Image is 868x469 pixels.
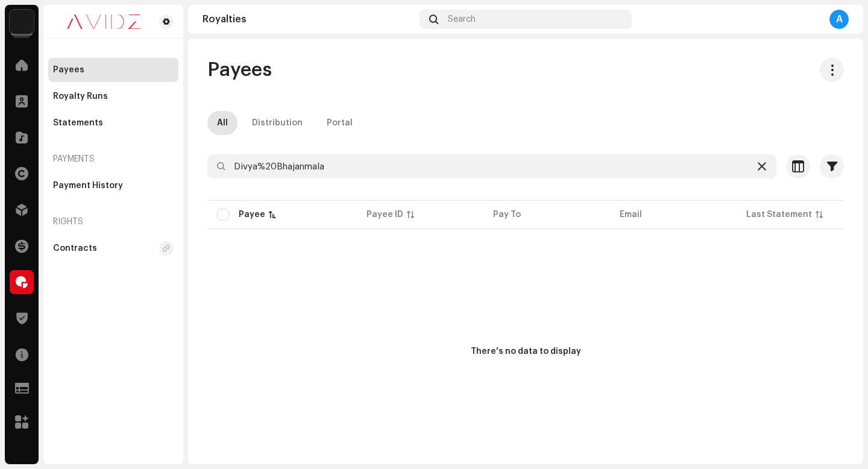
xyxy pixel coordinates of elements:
[53,118,103,128] div: Statements
[471,345,581,358] div: There's no data to display
[48,84,178,109] re-m-nav-item: Royalty Runs
[217,111,228,135] div: All
[448,14,476,24] span: Search
[48,111,178,135] re-m-nav-item: Statements
[48,207,178,236] re-a-nav-header: Rights
[53,92,108,101] div: Royalty Runs
[829,10,849,29] div: A
[53,65,84,75] div: Payees
[53,181,123,190] div: Payment History
[48,58,178,82] re-m-nav-item: Payees
[207,154,776,178] input: Search
[327,111,353,135] div: Portal
[53,244,97,253] div: Contracts
[207,58,272,82] span: Payees
[53,14,154,29] img: 0c631eef-60b6-411a-a233-6856366a70de
[48,236,178,260] re-m-nav-item: Contracts
[48,145,178,174] re-a-nav-header: Payments
[10,10,34,34] img: 10d72f0b-d06a-424f-aeaa-9c9f537e57b6
[48,174,178,198] re-m-nav-item: Payment History
[203,14,415,24] div: Royalties
[252,111,303,135] div: Distribution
